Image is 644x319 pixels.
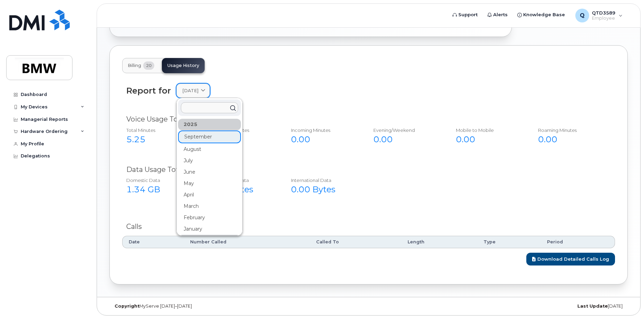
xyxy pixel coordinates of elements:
[570,9,627,22] div: QTD3589
[126,127,194,134] div: Total Minutes
[373,134,441,145] div: 0.00
[143,61,154,70] span: 20
[115,303,139,309] strong: Copyright
[310,236,401,248] th: Called To
[291,177,358,184] div: International Data
[126,222,611,232] div: Calls
[456,134,523,145] div: 0.00
[493,11,508,18] span: Alerts
[592,10,615,16] span: QTD3589
[538,134,605,145] div: 0.00
[373,127,441,134] div: Evening/Weekend
[126,134,194,145] div: 5.25
[448,8,482,22] a: Support
[477,236,541,248] th: Type
[178,155,241,166] div: July
[580,11,585,20] span: Q
[182,87,198,94] span: [DATE]
[458,11,478,18] span: Support
[577,303,608,309] strong: Last Update
[128,63,141,68] span: Billing
[614,289,639,314] iframe: Messenger Launcher
[178,166,241,178] div: June
[526,253,615,265] a: Download Detailed Calls Log
[109,303,282,309] div: MyServe [DATE]–[DATE]
[126,86,171,95] div: Report for
[482,8,513,22] a: Alerts
[178,144,241,155] div: August
[178,212,241,223] div: February
[176,84,210,98] a: [DATE]
[291,127,358,134] div: Incoming Minutes
[291,184,358,195] div: 0.00 Bytes
[455,303,628,309] div: [DATE]
[178,223,241,235] div: January
[178,235,241,246] div: 2024
[184,236,310,248] th: Number Called
[513,8,570,22] a: Knowledge Base
[401,236,477,248] th: Length
[541,236,615,248] th: Period
[126,177,194,184] div: Domestic Data
[178,119,241,130] div: 2025
[178,178,241,189] div: May
[178,189,241,201] div: April
[122,236,184,248] th: Date
[592,16,615,21] span: Employee
[126,184,194,195] div: 1.34 GB
[126,114,611,124] div: Voice Usage Total $0.00
[291,134,358,145] div: 0.00
[456,127,523,134] div: Mobile to Mobile
[538,127,605,134] div: Roaming Minutes
[178,201,241,212] div: March
[523,11,565,18] span: Knowledge Base
[126,165,611,175] div: Data Usage Total $0.00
